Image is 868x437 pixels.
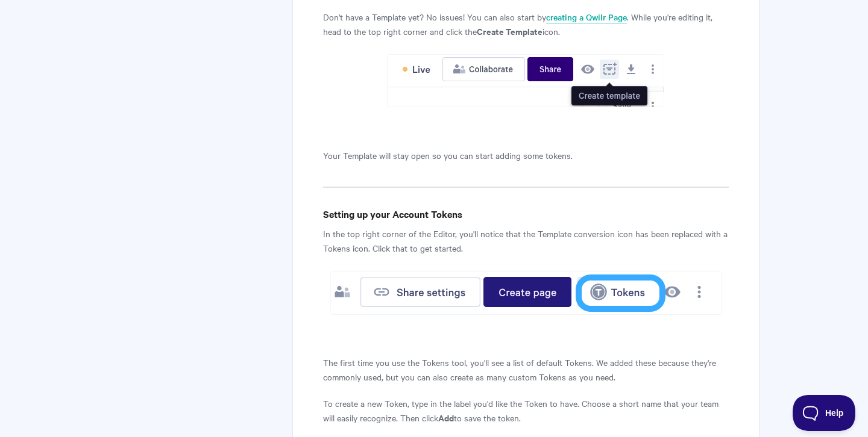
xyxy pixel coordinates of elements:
h4: Setting up your Account Tokens [323,206,729,222]
strong: Add [438,411,454,424]
p: To create a new Token, type in the label you'd like the Token to have. Choose a short name that y... [323,396,729,425]
a: creating a Qwilr Page [546,11,627,24]
iframe: Toggle Customer Support [793,395,856,431]
p: Don't have a Template yet? No issues! You can also start by . While you're editing it, head to th... [323,10,729,39]
p: Your Template will stay open so you can start adding some tokens. [323,148,729,163]
img: file-m7XE5BCF3I.png [387,54,664,107]
p: In the top right corner of the Editor, you'll notice that the Template conversion icon has been r... [323,226,729,255]
p: The first time you use the Tokens tool, you'll see a list of default Tokens. We added these becau... [323,355,729,384]
strong: Create Template [477,25,542,37]
img: file-VRYyZuURzJ.png [330,271,722,315]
